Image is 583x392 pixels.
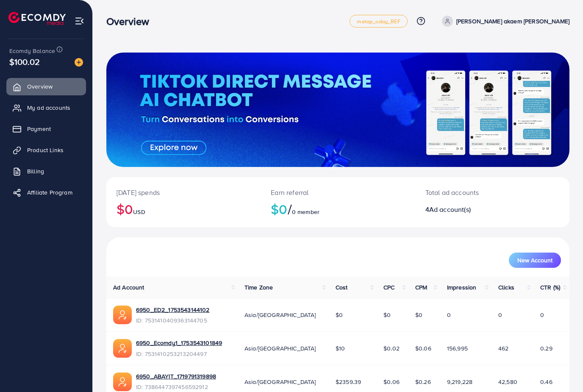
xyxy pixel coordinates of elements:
[447,378,472,386] span: 9,219,228
[456,16,569,26] p: [PERSON_NAME] akaem [PERSON_NAME]
[6,142,86,158] a: Product Links
[336,344,345,353] span: $10
[244,311,316,319] span: Asia/[GEOGRAPHIC_DATA]
[517,257,552,263] span: New Account
[383,311,391,319] span: $0
[540,344,552,353] span: 0.29
[136,383,216,391] span: ID: 7386447397456592912
[6,163,86,180] a: Billing
[6,120,86,137] a: Payment
[113,339,132,358] img: ic-ads-acc.e4c84228.svg
[498,378,517,386] span: 42,580
[27,82,53,91] span: Overview
[271,187,405,197] p: Earn referral
[383,344,400,353] span: $0.02
[336,283,348,292] span: Cost
[336,311,343,319] span: $0
[133,208,145,216] span: USD
[9,56,40,68] span: $100.02
[336,378,361,386] span: $2359.39
[292,208,319,216] span: 0 member
[439,16,569,27] a: [PERSON_NAME] akaem [PERSON_NAME]
[498,283,514,292] span: Clicks
[425,187,521,197] p: Total ad accounts
[383,378,400,386] span: $0.06
[271,201,405,217] h2: $0
[27,146,64,154] span: Product Links
[9,47,55,55] span: Ecomdy Balance
[6,99,86,116] a: My ad accounts
[75,16,84,26] img: menu
[244,283,273,292] span: Time Zone
[244,378,316,386] span: Asia/[GEOGRAPHIC_DATA]
[136,339,222,347] a: 6950_Ecomdy1_1753543101849
[136,350,222,358] span: ID: 7531410253213204497
[498,311,502,319] span: 0
[27,103,70,112] span: My ad accounts
[350,15,407,28] a: metap_oday_REF
[27,167,44,175] span: Billing
[113,373,132,391] img: ic-ads-acc.e4c84228.svg
[6,184,86,201] a: Affiliate Program
[136,306,210,314] a: 6950_ED2_1753543144102
[75,58,83,67] img: image
[117,187,250,197] p: [DATE] spends
[547,354,577,386] iframe: Chat
[27,188,72,197] span: Affiliate Program
[117,201,250,217] h2: $0
[429,205,471,214] span: Ad account(s)
[113,283,144,292] span: Ad Account
[415,283,427,292] span: CPM
[383,283,394,292] span: CPC
[540,283,560,292] span: CTR (%)
[415,311,422,319] span: $0
[540,311,544,319] span: 0
[498,344,508,353] span: 462
[415,378,431,386] span: $0.26
[425,206,521,214] h2: 4
[288,199,292,219] span: /
[113,306,132,324] img: ic-ads-acc.e4c84228.svg
[106,15,156,28] h3: Overview
[357,19,400,24] span: metap_oday_REF
[27,125,51,133] span: Payment
[415,344,431,353] span: $0.06
[447,283,477,292] span: Impression
[509,253,561,268] button: New Account
[6,78,86,95] a: Overview
[447,344,468,353] span: 156,995
[136,372,216,381] a: 6950_ABAYIT_1719791319898
[447,311,451,319] span: 0
[244,344,316,353] span: Asia/[GEOGRAPHIC_DATA]
[8,12,66,25] img: logo
[136,316,210,325] span: ID: 7531410409363144705
[540,378,552,386] span: 0.46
